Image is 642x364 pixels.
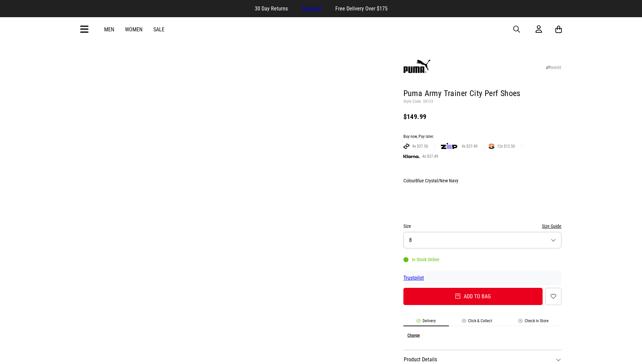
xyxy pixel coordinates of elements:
[239,48,393,203] img: Puma Army Trainer City Perf Shoes in Blue
[335,5,388,12] span: Free Delivery Over $175
[403,177,562,185] div: Colour
[506,318,562,326] li: Check in Store
[449,318,506,326] li: Click & Collect
[403,275,424,281] a: Trustpilot
[403,155,420,158] img: KLARNA
[403,54,430,81] img: Puma
[403,318,449,326] li: Delivery
[403,144,409,149] img: AFTERPAY
[255,5,288,12] span: 30 Day Returns
[407,333,420,338] button: Change
[542,222,561,230] button: Size Guide
[153,26,164,33] a: Sale
[125,26,143,33] a: Women
[489,144,494,149] img: SPLITPAY
[301,5,322,12] a: Trustpilot
[403,288,543,305] button: Add to bag
[404,187,421,210] img: Blue Crystal/New Navy
[403,232,562,248] button: 8
[403,99,562,104] p: Style Code: 59133
[403,134,562,140] div: Buy now, Pay later.
[459,144,480,149] span: 4x $37.49
[403,257,439,262] div: In Stock Online
[420,154,441,159] span: 4x $37.49
[416,178,458,183] span: Blue Crystal/New Navy
[300,24,344,34] img: Redrat logo
[409,237,412,243] span: 8
[403,222,562,230] div: Size
[239,206,393,361] img: Puma Army Trainer City Perf Shoes in Blue
[403,113,562,121] div: $149.99
[81,206,235,361] img: Puma Army Trainer City Perf Shoes in Blue
[546,65,561,70] a: SHARE
[81,48,235,203] img: Puma Army Trainer City Perf Shoes in Blue
[494,144,518,149] span: 12x $12.50
[104,26,114,33] a: Men
[403,88,562,99] h1: Puma Army Trainer City Perf Shoes
[441,143,457,150] img: zip
[409,144,431,149] span: 4x $37.50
